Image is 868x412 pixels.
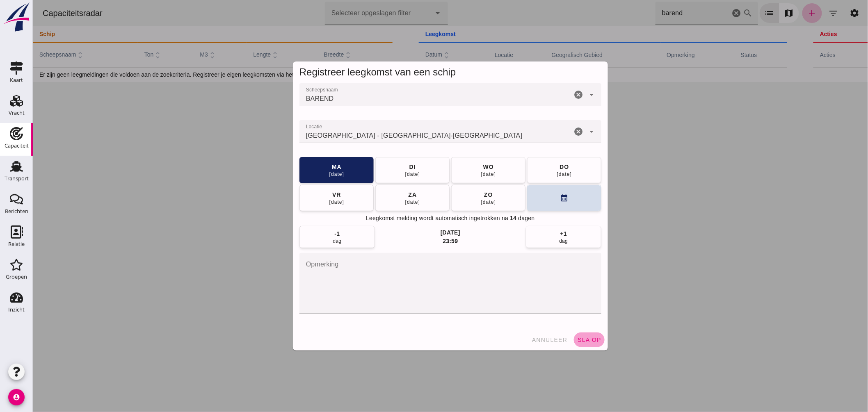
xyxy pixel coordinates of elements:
[8,241,25,247] div: Relatie
[408,229,427,237] div: [DATE]
[6,274,27,280] div: Groepen
[376,163,383,171] div: di
[10,77,23,83] div: Kaart
[499,337,535,343] span: annuleer
[5,143,29,148] div: Capaciteit
[526,163,536,171] div: do
[372,199,388,205] div: [DATE]
[418,157,493,183] button: wo[DATE]
[541,332,572,347] button: sla op
[527,194,536,203] i: calendar_month
[267,157,341,183] button: ma[DATE]
[541,127,550,137] i: Wis Locatie
[299,163,309,171] div: ma
[450,163,461,171] div: wo
[375,191,384,199] div: za
[448,199,464,205] div: [DATE]
[8,389,25,405] i: account_circle
[486,214,502,223] span: dagen
[477,214,484,223] span: 14
[448,171,464,178] div: [DATE]
[496,332,538,347] button: annuleer
[544,337,569,343] span: sla op
[418,185,493,211] button: zo[DATE]
[300,238,309,244] div: dag
[372,171,388,178] div: [DATE]
[5,176,29,181] div: Transport
[554,127,564,137] i: Open
[5,209,28,214] div: Berichten
[451,191,460,199] div: zo
[2,2,31,32] img: logo-small.a267ee39.svg
[528,230,534,238] div: +1
[8,307,25,312] div: Inzicht
[296,171,312,178] div: [DATE]
[302,230,307,238] div: -1
[554,90,564,100] i: Open
[296,199,312,205] div: [DATE]
[541,90,550,100] i: Wis Scheepsnaam
[343,185,417,211] button: za[DATE]
[299,191,308,199] div: vr
[410,237,425,245] div: 23:59
[9,110,25,116] div: Vracht
[524,171,539,178] div: [DATE]
[343,157,417,183] button: di[DATE]
[267,185,341,211] button: vr[DATE]
[333,214,475,223] span: Leegkomst melding wordt automatisch ingetrokken na
[527,238,535,244] div: dag
[267,66,423,77] span: Registreer leegkomst van een schip
[494,157,569,183] button: do[DATE]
